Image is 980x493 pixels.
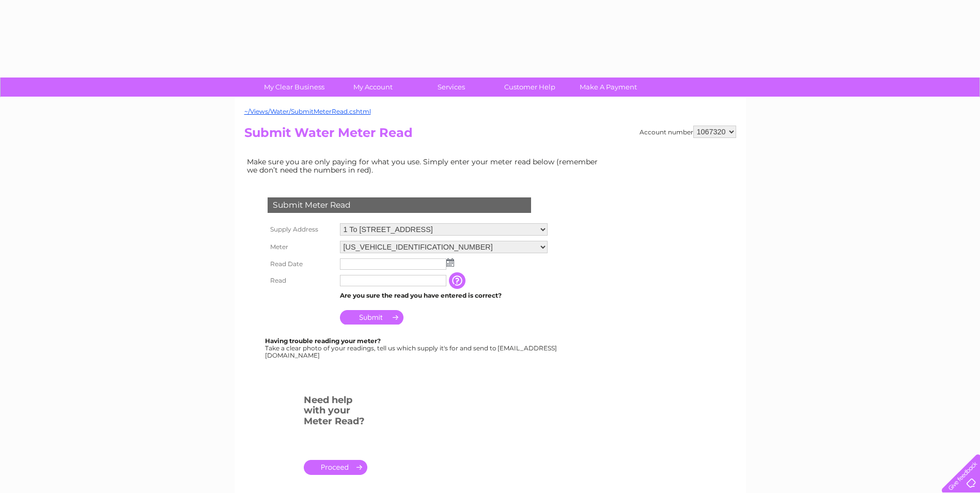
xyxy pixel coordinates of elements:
[337,289,550,302] td: Are you sure the read you have entered is correct?
[268,197,531,213] div: Submit Meter Read
[640,126,736,138] div: Account number
[265,238,337,256] th: Meter
[446,258,454,267] img: ...
[409,78,494,97] a: Services
[304,393,367,432] h3: Need help with your Meter Read?
[487,78,572,97] a: Customer Help
[566,78,651,97] a: Make A Payment
[449,272,468,289] input: Information
[252,78,337,97] a: My Clear Business
[330,78,415,97] a: My Account
[244,126,736,145] h2: Submit Water Meter Read
[265,272,337,289] th: Read
[265,221,337,238] th: Supply Address
[265,337,558,359] div: Take a clear photo of your readings, tell us which supply it's for and send to [EMAIL_ADDRESS][DO...
[265,337,381,345] b: Having trouble reading your meter?
[304,460,367,475] a: .
[244,107,371,115] a: ~/Views/Water/SubmitMeterRead.cshtml
[265,256,337,272] th: Read Date
[340,310,403,325] input: Submit
[244,155,606,177] td: Make sure you are only paying for what you use. Simply enter your meter read below (remember we d...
